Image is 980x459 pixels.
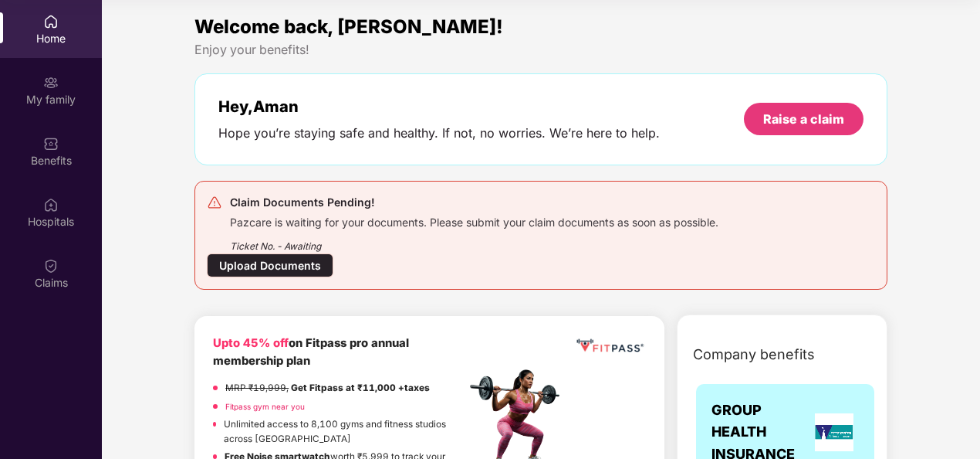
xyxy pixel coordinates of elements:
div: Hey, Aman [218,97,660,116]
img: svg+xml;base64,PHN2ZyB3aWR0aD0iMjAiIGhlaWdodD0iMjAiIHZpZXdCb3g9IjAgMCAyMCAyMCIgZmlsbD0ibm9uZSIgeG... [43,75,59,90]
img: svg+xml;base64,PHN2ZyBpZD0iQ2xhaW0iIHhtbG5zPSJodHRwOi8vd3d3LnczLm9yZy8yMDAwL3N2ZyIgd2lkdGg9IjIwIi... [43,258,59,274]
img: insurerLogo [815,413,853,451]
b: on Fitpass pro annual membership plan [213,336,409,368]
div: Hope you’re staying safe and healthy. If not, no worries. We’re here to help. [218,125,660,141]
img: svg+xml;base64,PHN2ZyB4bWxucz0iaHR0cDovL3d3dy53My5vcmcvMjAwMC9zdmciIHdpZHRoPSIyNCIgaGVpZ2h0PSIyNC... [207,195,222,210]
img: svg+xml;base64,PHN2ZyBpZD0iSG9zcGl0YWxzIiB4bWxucz0iaHR0cDovL3d3dy53My5vcmcvMjAwMC9zdmciIHdpZHRoPS... [43,197,59,212]
div: Pazcare is waiting for your documents. Please submit your claim documents as soon as possible. [230,212,718,229]
img: svg+xml;base64,PHN2ZyBpZD0iSG9tZSIgeG1sbnM9Imh0dHA6Ly93d3cudzMub3JnLzIwMDAvc3ZnIiB3aWR0aD0iMjAiIG... [43,14,59,29]
span: Welcome back, [PERSON_NAME]! [194,15,503,38]
div: Enjoy your benefits! [194,42,887,58]
img: svg+xml;base64,PHN2ZyBpZD0iQmVuZWZpdHMiIHhtbG5zPSJodHRwOi8vd3d3LnczLm9yZy8yMDAwL3N2ZyIgd2lkdGg9Ij... [43,136,59,151]
img: fppp.png [574,335,647,357]
span: Company benefits [693,344,815,365]
del: MRP ₹19,999, [225,382,289,393]
b: Upto 45% off [213,336,289,350]
div: Claim Documents Pending! [230,193,718,212]
div: Upload Documents [207,253,333,277]
p: Unlimited access to 8,100 gyms and fitness studios across [GEOGRAPHIC_DATA] [224,417,465,446]
div: Raise a claim [763,110,844,127]
strong: Get Fitpass at ₹11,000 +taxes [291,382,430,393]
div: Ticket No. - Awaiting [230,229,718,253]
a: Fitpass gym near you [225,402,305,411]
